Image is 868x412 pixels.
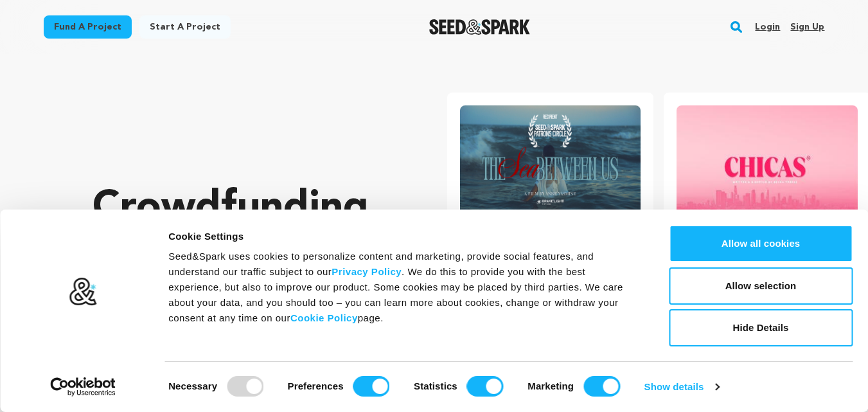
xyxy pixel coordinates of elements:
a: Seed&Spark Homepage [429,19,530,35]
a: Privacy Policy [332,266,402,277]
a: Cookie Policy [290,312,358,323]
a: Login [755,17,780,37]
a: Fund a project [44,15,132,39]
legend: Consent Selection [168,371,168,372]
button: Allow all cookies [669,225,853,262]
a: Sign up [790,17,824,37]
p: Crowdfunding that . [93,183,396,337]
div: Cookie Settings [168,229,640,244]
strong: Preferences [288,381,344,391]
img: CHICAS Pilot image [677,105,858,229]
strong: Marketing [527,381,574,391]
strong: Statistics [414,381,457,391]
img: logo [69,277,98,307]
img: Seed&Spark Logo Dark Mode [429,19,530,35]
a: Show details [644,377,719,397]
a: Usercentrics Cookiebot - opens in a new window [27,377,139,397]
button: Hide Details [669,309,853,346]
div: Seed&Spark uses cookies to personalize content and marketing, provide social features, and unders... [168,249,640,326]
img: The Sea Between Us image [460,105,641,229]
strong: Necessary [168,381,217,391]
button: Allow selection [669,267,853,305]
a: Start a project [139,15,231,39]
